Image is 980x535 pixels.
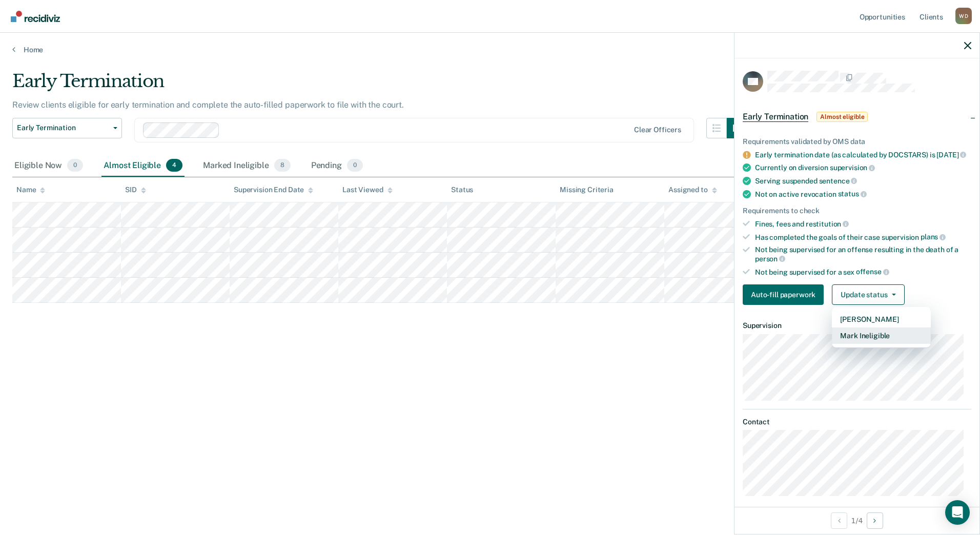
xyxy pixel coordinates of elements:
[234,186,313,194] div: Supervision End Date
[743,284,828,305] a: Navigate to form link
[955,8,972,24] button: Profile dropdown button
[743,284,824,305] button: Auto-fill paperwork
[755,176,971,186] div: Serving suspended
[451,186,473,194] div: Status
[734,507,979,534] div: 1 / 4
[743,112,808,122] span: Early Termination
[755,163,971,172] div: Currently on diversion
[342,186,392,194] div: Last Viewed
[309,155,365,177] div: Pending
[921,233,946,241] span: plans
[12,45,968,54] a: Home
[755,255,785,263] span: person
[274,159,291,172] span: 8
[560,186,614,194] div: Missing Criteria
[67,159,83,172] span: 0
[755,233,971,242] div: Has completed the goals of their case supervision
[816,112,868,122] span: Almost eligible
[201,155,293,177] div: Marked Ineligible
[743,321,971,330] dt: Supervision
[101,155,185,177] div: Almost Eligible
[819,177,857,185] span: sentence
[734,100,979,133] div: Early TerminationAlmost eligible
[166,159,182,172] span: 4
[755,267,971,277] div: Not being supervised for a sex
[755,150,971,159] div: Early termination date (as calculated by DOCSTARS) is [DATE]
[832,284,904,305] button: Update status
[755,219,971,229] div: Fines, fees and
[867,512,883,529] button: Next Opportunity
[12,100,404,110] p: Review clients eligible for early termination and complete the auto-filled paperwork to file with...
[955,8,972,24] div: W D
[668,186,717,194] div: Assigned to
[12,155,85,177] div: Eligible Now
[125,186,146,194] div: SID
[743,418,971,426] dt: Contact
[634,126,681,134] div: Clear officers
[838,190,867,198] span: status
[832,327,931,344] button: Mark Ineligible
[16,186,45,194] div: Name
[347,159,363,172] span: 0
[831,512,847,529] button: Previous Opportunity
[743,207,971,215] div: Requirements to check
[17,124,109,132] span: Early Termination
[755,245,971,263] div: Not being supervised for an offense resulting in the death of a
[830,163,875,172] span: supervision
[12,71,747,100] div: Early Termination
[755,190,971,199] div: Not on active revocation
[806,220,849,228] span: restitution
[856,267,889,276] span: offense
[945,500,970,525] div: Open Intercom Messenger
[832,311,931,327] button: [PERSON_NAME]
[743,137,971,146] div: Requirements validated by OMS data
[11,11,60,22] img: Recidiviz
